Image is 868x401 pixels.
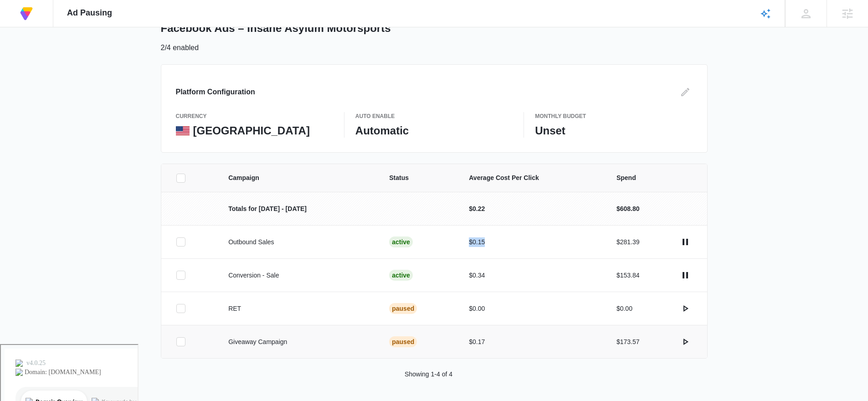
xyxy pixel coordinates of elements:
[389,270,413,281] div: Active
[26,15,45,22] div: v 4.0.25
[101,54,154,60] div: Keywords by Traffic
[389,236,413,247] div: Active
[389,303,417,314] div: Paused
[228,237,367,247] p: Outbound Sales
[161,21,391,35] h1: Facebook Ads – Insane Asylum Motorsports
[176,126,190,135] img: United States
[355,124,513,138] p: Automatic
[678,235,693,249] button: actions.pause
[15,24,22,31] img: website_grey.svg
[616,237,640,247] p: $281.39
[25,53,32,60] img: tab_domain_overview_orange.svg
[24,24,100,31] div: Domain: [DOMAIN_NAME]
[228,271,367,280] p: Conversion - Sale
[228,304,367,314] p: RET
[228,173,367,183] span: Campaign
[535,112,692,120] p: Monthly Budget
[678,268,693,283] button: actions.pause
[616,304,632,314] p: $0.00
[678,334,693,349] button: actions.activate
[616,204,640,214] p: $608.80
[405,370,452,379] p: Showing 1-4 of 4
[616,271,640,280] p: $153.84
[616,337,640,347] p: $173.57
[176,87,255,98] h3: Platform Configuration
[161,42,199,53] p: 2/4 enabled
[67,8,112,18] span: Ad Pausing
[35,54,82,60] div: Domain Overview
[469,337,595,347] p: $0.17
[228,204,367,214] p: Totals for [DATE] - [DATE]
[469,173,595,183] span: Average Cost Per Click
[15,15,22,22] img: logo_orange.svg
[355,112,513,120] p: Auto Enable
[193,124,310,138] p: [GEOGRAPHIC_DATA]
[678,301,693,316] button: actions.activate
[176,112,333,120] p: currency
[678,85,693,99] button: Edit
[469,204,595,214] p: $0.22
[469,237,595,247] p: $0.15
[535,124,692,138] p: Unset
[616,173,693,183] span: Spend
[228,337,367,347] p: Giveaway Campaign
[469,304,595,314] p: $0.00
[18,5,35,22] img: Volusion
[91,53,98,60] img: tab_keywords_by_traffic_grey.svg
[389,173,447,183] span: Status
[469,271,595,280] p: $0.34
[389,336,417,347] div: Paused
